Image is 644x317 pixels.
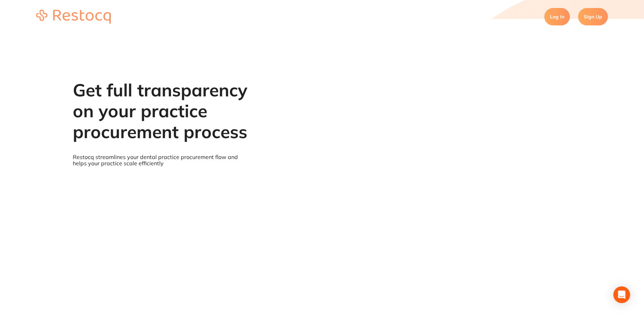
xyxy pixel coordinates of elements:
[73,154,248,167] p: Restocq streamlines your dental practice procurement flow and helps your practice scale efficiently
[613,286,630,303] div: Open Intercom Messenger
[36,10,111,24] img: restocq_logo.svg
[578,8,608,25] a: Sign Up
[73,80,248,142] h1: Get full transparency on your practice procurement process
[544,8,570,25] a: Log In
